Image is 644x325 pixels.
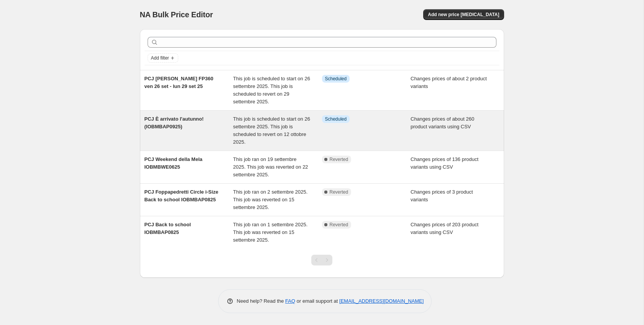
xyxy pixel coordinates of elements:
[411,156,478,170] span: Changes prices of 136 product variants using CSV
[295,298,339,304] span: or email support at
[411,76,487,89] span: Changes prices of about 2 product variants
[330,222,348,228] span: Reverted
[411,116,474,129] span: Changes prices of about 260 product variants using CSV
[145,156,203,170] span: PCJ Weekend della Mela IOBMBWE0625
[148,53,178,63] button: Add filter
[311,255,332,265] nav: Pagination
[237,298,286,304] span: Need help? Read the
[140,10,213,19] span: NA Bulk Price Editor
[145,222,191,235] span: PCJ Back to school IOBMBAP0825
[423,9,504,20] button: Add new price [MEDICAL_DATA]
[151,55,169,61] span: Add filter
[233,189,307,210] span: This job ran on 2 settembre 2025. This job was reverted on 15 settembre 2025.
[325,76,347,82] span: Scheduled
[145,76,214,89] span: PCJ [PERSON_NAME] FP360 ven 26 set - lun 29 set 25
[145,116,204,129] span: PCJ È arrivato l'autunno! (IOBMBAP0925)
[233,116,310,145] span: This job is scheduled to start on 26 settembre 2025. This job is scheduled to revert on 12 ottobr...
[330,189,348,195] span: Reverted
[233,156,308,177] span: This job ran on 19 settembre 2025. This job was reverted on 22 settembre 2025.
[339,298,424,304] a: [EMAIL_ADDRESS][DOMAIN_NAME]
[330,156,348,162] span: Reverted
[145,189,219,202] span: PCJ Foppapedretti Circle i-Size Back to school IOBMBAP0825
[411,189,473,202] span: Changes prices of 3 product variants
[233,76,310,104] span: This job is scheduled to start on 26 settembre 2025. This job is scheduled to revert on 29 settem...
[411,222,478,235] span: Changes prices of 203 product variants using CSV
[233,222,307,243] span: This job ran on 1 settembre 2025. This job was reverted on 15 settembre 2025.
[428,12,499,18] span: Add new price [MEDICAL_DATA]
[285,298,295,304] a: FAQ
[325,116,347,122] span: Scheduled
